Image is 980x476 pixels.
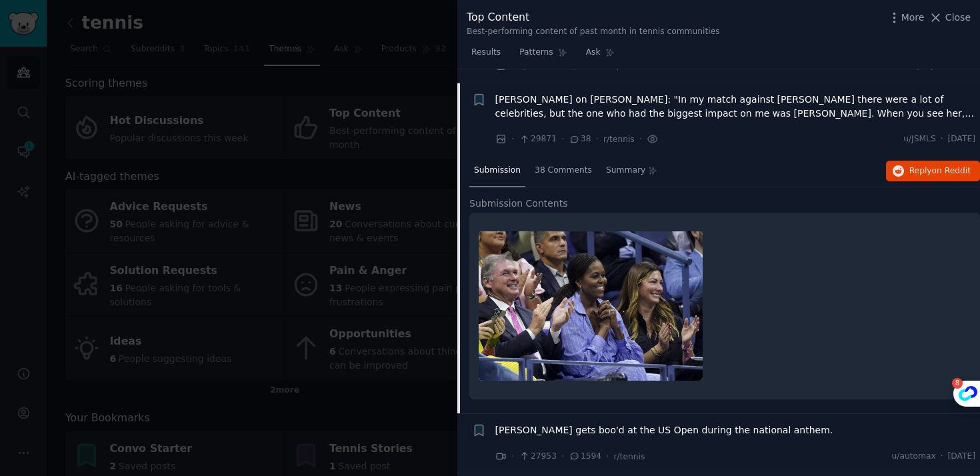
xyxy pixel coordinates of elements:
[519,47,553,59] span: Patterns
[495,93,976,121] a: [PERSON_NAME] on [PERSON_NAME]: "In my match against [PERSON_NAME] there were a lot of celebritie...
[586,47,601,59] span: Ask
[581,42,619,69] a: Ask
[909,165,971,177] span: Reply
[639,132,642,146] span: ·
[614,62,645,71] span: r/tennis
[948,133,975,145] span: [DATE]
[606,449,609,463] span: ·
[941,451,943,463] span: ·
[569,133,591,145] span: 38
[535,165,592,177] span: 38 Comments
[467,9,720,26] div: Top Content
[948,451,975,463] span: [DATE]
[511,449,514,463] span: ·
[467,26,720,38] div: Best-performing content of past month in tennis communities
[887,11,925,25] button: More
[932,166,971,175] span: on Reddit
[903,133,935,145] span: u/JSMLS
[561,449,564,463] span: ·
[941,133,943,145] span: ·
[606,165,645,177] span: Summary
[595,132,598,146] span: ·
[471,47,501,59] span: Results
[515,42,571,69] a: Patterns
[603,135,635,144] span: r/tennis
[495,423,833,437] a: [PERSON_NAME] gets boo'd at the US Open during the national anthem.
[519,133,556,145] span: 29871
[561,132,564,146] span: ·
[511,132,514,146] span: ·
[569,451,601,463] span: 1594
[892,451,936,463] span: u/automax
[519,451,556,463] span: 27953
[469,197,568,211] span: Submission Contents
[886,161,980,182] button: Replyon Reddit
[945,11,971,25] span: Close
[929,11,971,25] button: Close
[614,452,645,461] span: r/tennis
[479,231,703,381] img: Carlos Alcaraz on Michelle Obama: "In my match against Tiafoe there were a lot of celebrities, bu...
[901,11,925,25] span: More
[467,42,505,69] a: Results
[474,165,521,177] span: Submission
